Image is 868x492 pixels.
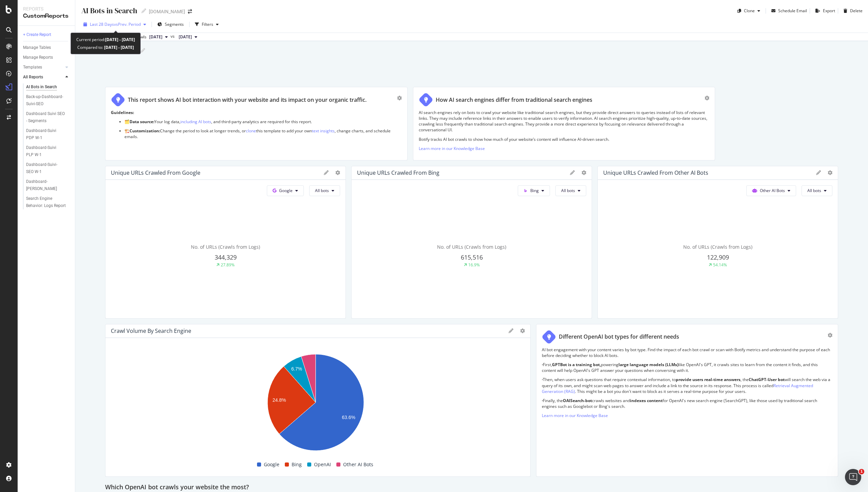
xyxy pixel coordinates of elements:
[744,8,755,14] div: Clone
[397,96,402,100] div: gear
[165,21,184,27] span: Segments
[128,96,367,104] div: This report shows AI bot interaction with your website and its impact on your organic traffic.
[264,460,279,469] span: Google
[23,12,70,20] div: CustomReports
[81,19,149,30] button: Last 28 DaysvsPrev. Period
[749,377,785,382] strong: ChatGPT-User bot
[26,195,66,209] div: Search Engine Behavior: Logs Report
[130,119,154,125] strong: Data source:
[103,44,134,50] b: [DATE] - [DATE]
[603,169,708,176] div: Unique URLs Crawled from Other AI Bots
[542,383,813,394] a: Retrieval Augmented Generation (RAG)
[291,366,302,372] text: 6.7%
[437,244,506,250] span: No. of URLs (Crawls from Logs)
[141,8,146,13] i: Edit report name
[279,188,293,193] span: Google
[26,110,70,125] a: Dashboard Suivi SEO - Segments
[124,119,402,125] p: 🗂️ Your log data, , and third-party analytics are required for this report.
[179,34,192,40] span: 2025 Sep. 7th
[26,178,70,192] a: Dashboard-[PERSON_NAME]
[542,398,833,409] p: Finally, the crawls websites and for OpenAI's new search engine (SearchGPT), like those used by t...
[111,110,134,115] strong: Guidelines:
[246,128,256,134] a: clone
[530,188,539,193] span: Bing
[111,351,520,458] svg: A chart.
[23,44,70,51] a: Manage Tables
[597,166,838,319] div: Unique URLs Crawled from Other AI BotsOther AI BotsAll botsNo. of URLs (Crawls from Logs)122,9095...
[23,64,42,71] div: Templates
[26,144,65,158] div: Dashboard-Suivi PLP W-1
[76,36,135,43] div: Current period:
[105,166,346,319] div: Unique URLs Crawled from GoogleGoogleAll botsNo. of URLs (Crawls from Logs)344,32927.89%
[23,74,63,81] a: All Reports
[312,128,335,134] a: text insights
[802,185,832,196] button: All bots
[105,324,531,477] div: Crawl Volume By Search EngineA chart.GoogleBingOpenAIOther AI Bots
[23,5,70,12] div: Reports
[26,161,70,175] a: Dashboard-Suivi-SEO W-1
[140,48,145,53] i: Edit report name
[542,377,833,394] p: Then, when users ask questions that require contextual information, to , the will search the web ...
[23,74,43,81] div: All Reports
[413,87,715,160] div: How AI search engines differ from traditional search enginesAI search engines rely on bots to cra...
[114,21,141,27] span: vs Prev. Period
[202,21,213,27] div: Filters
[314,460,331,469] span: OpenAI
[124,128,402,139] p: 🏗️ Change the period to look at longer trends, or this template to add your own , change charts, ...
[23,64,63,71] a: Templates
[542,362,543,367] strong: ·
[188,9,192,14] div: arrow-right-arrow-left
[419,110,710,133] p: AI search engines rely on bots to crawl your website like traditional search engines, but they pr...
[155,19,186,30] button: Segments
[542,398,543,403] strong: ·
[23,54,53,61] div: Manage Reports
[705,96,709,100] div: gear
[180,119,211,125] a: including AI bots
[357,169,439,176] div: Unique URLs Crawled from Bing
[630,398,663,403] strong: indexes content
[845,469,861,485] iframe: Intercom live chat
[676,377,741,382] strong: provide users real-time answers
[26,195,70,209] a: Search Engine Behavior: Logs Report
[683,244,752,250] span: No. of URLs (Crawls from Logs)
[23,44,51,51] div: Manage Tables
[735,5,763,16] button: Clone
[105,37,135,42] b: [DATE] - [DATE]
[468,262,480,268] div: 16.9%
[23,31,70,38] a: + Create Report
[746,185,796,196] button: Other AI Bots
[542,362,833,373] p: First, powering like OpenAI's GPT, it crawls sites to learn from the content it finds, and this c...
[90,21,114,27] span: Last 28 Days
[559,333,679,341] div: Different OpenAI bot types for different needs
[26,161,65,175] div: Dashboard-Suivi-SEO W-1
[26,144,70,158] a: Dashboard-Suivi PLP W-1
[552,362,601,367] strong: GPTBot is a training bot,
[807,188,821,193] span: All bots
[561,188,575,193] span: All bots
[176,33,200,41] button: [DATE]
[536,324,839,477] div: Different OpenAI bot types for different needsAI bot engagement with your content varies by bot t...
[315,188,329,193] span: All bots
[292,460,302,469] span: Bing
[26,127,65,141] div: Dashboard-Suivi PDP W-1
[823,8,835,14] div: Export
[192,19,221,30] button: Filters
[267,185,304,196] button: Google
[146,33,171,41] button: [DATE]
[518,185,550,196] button: Bing
[555,185,586,196] button: All bots
[542,347,833,358] p: AI bot engagement with your content varies by bot type. Find the impact of each bot crawl or scan...
[215,253,237,261] span: 344,329
[542,377,543,382] strong: ·
[81,5,137,16] div: AI Bots in Search
[461,253,483,261] span: 615,516
[343,460,373,469] span: Other AI Bots
[26,127,70,141] a: Dashboard-Suivi PDP W-1
[111,169,200,176] div: Unique URLs Crawled from Google
[23,54,70,61] a: Manage Reports
[351,166,592,319] div: Unique URLs Crawled from BingBingAll botsNo. of URLs (Crawls from Logs)615,51616.9%
[850,8,863,14] div: Delete
[130,128,160,134] strong: Customization:
[26,93,70,108] a: Back-up-Dashboard-Suivi-SEO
